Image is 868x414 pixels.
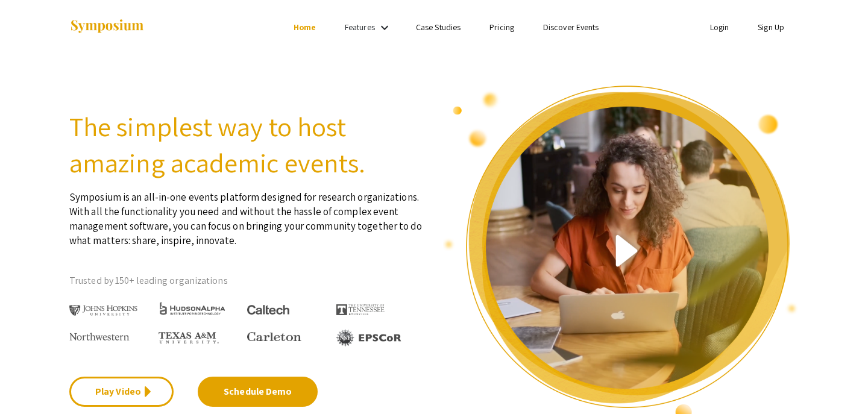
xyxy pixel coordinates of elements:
img: The University of Tennessee [336,304,385,315]
a: Pricing [489,22,514,33]
a: Case Studies [416,22,461,33]
a: Play Video [69,377,174,407]
mat-icon: Expand Features list [377,20,392,35]
img: Texas A&M University [159,332,219,344]
p: Symposium is an all-in-one events platform designed for research organizations. With all the func... [69,181,425,248]
a: Sign Up [758,22,784,33]
h2: The simplest way to host amazing academic events. [69,108,425,181]
img: Caltech [247,305,289,315]
iframe: Chat [9,360,51,405]
a: Discover Events [543,22,599,33]
a: Features [345,22,375,33]
img: Northwestern [69,333,130,340]
img: HudsonAlpha [159,301,227,315]
img: Symposium by ForagerOne [69,19,145,35]
p: Trusted by 150+ leading organizations [69,272,425,290]
img: Carleton [247,332,301,342]
a: Home [294,22,316,33]
img: Johns Hopkins University [69,305,137,316]
a: Schedule Demo [198,377,318,407]
a: Login [710,22,729,33]
img: EPSCOR [336,329,403,347]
